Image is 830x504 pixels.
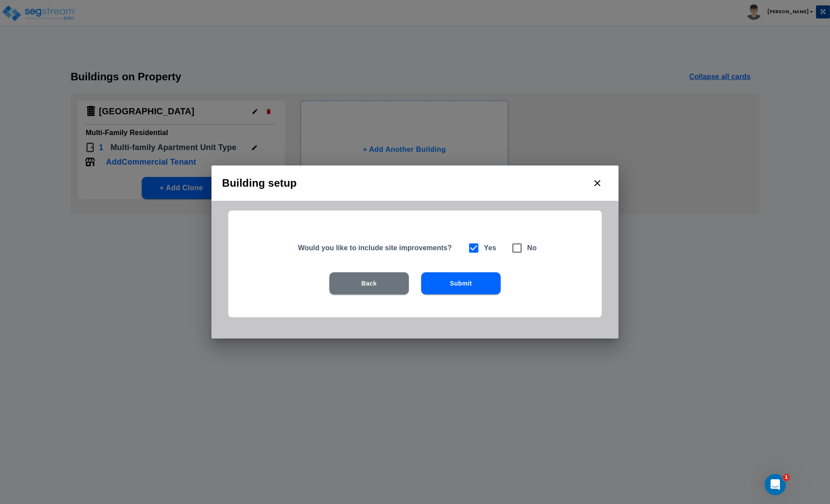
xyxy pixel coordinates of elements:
h5: Would you like to include site improvements? [298,243,456,252]
button: Back [329,272,409,294]
button: Submit [421,272,501,294]
h6: Yes [484,242,496,254]
h2: Building setup [211,165,619,201]
h6: No [527,242,537,254]
button: close [587,173,608,194]
iframe: Intercom live chat [765,474,786,495]
span: 1 [783,474,790,481]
